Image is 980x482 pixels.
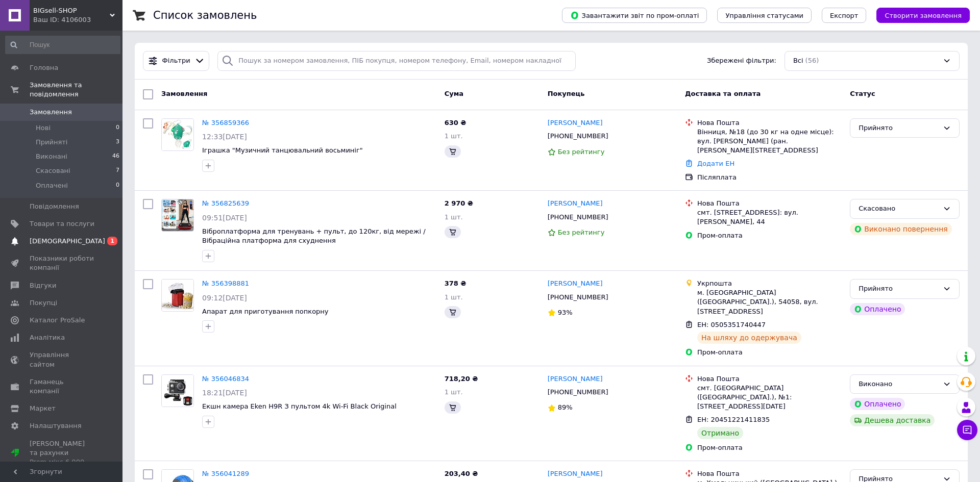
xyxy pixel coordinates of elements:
[202,119,249,126] a: № 356859366
[30,108,72,117] span: Замовлення
[850,90,875,97] span: Статус
[697,427,743,439] div: Отримано
[202,199,249,207] a: № 356825639
[202,214,247,222] span: 09:51[DATE]
[697,443,842,452] div: Пром-оплата
[5,36,120,54] input: Пошук
[548,469,603,479] a: [PERSON_NAME]
[30,298,57,308] span: Покупці
[153,9,257,21] h1: Список замовлень
[162,375,193,407] img: Фото товару
[697,416,770,423] span: ЕН: 20451221411835
[830,12,859,19] span: Експорт
[850,223,952,235] div: Виконано повернення
[885,12,962,19] span: Створити замовлення
[202,280,249,287] a: № 356398881
[548,199,603,209] a: [PERSON_NAME]
[33,15,122,24] div: Ваш ID: 4106003
[445,90,463,97] span: Cума
[697,128,842,156] div: Вінниця, №18 (до 30 кг на одне місце): вул. [PERSON_NAME] (ран. [PERSON_NAME][STREET_ADDRESS]
[202,470,249,477] a: № 356041289
[876,8,970,23] button: Створити замовлення
[30,219,94,229] span: Товари та послуги
[202,389,247,397] span: 18:21[DATE]
[30,458,94,467] div: Prom мікс 6 000
[162,119,193,150] img: Фото товару
[859,123,939,134] div: Прийнято
[570,11,699,20] span: Завантажити звіт по пром-оплаті
[202,308,329,315] a: Апарат для приготування попкорну
[202,146,363,154] a: Іграшка "Музичний танцювальний восьминіг"
[30,281,56,290] span: Відгуки
[697,118,842,128] div: Нова Пошта
[30,404,56,413] span: Маркет
[116,166,119,175] span: 7
[30,237,105,246] span: [DEMOGRAPHIC_DATA]
[161,90,207,97] span: Замовлення
[546,211,610,224] div: [PHONE_NUMBER]
[36,152,67,161] span: Виконані
[30,63,58,72] span: Головна
[697,173,842,182] div: Післяплата
[162,199,193,231] img: Фото товару
[36,123,51,133] span: Нові
[30,350,94,369] span: Управління сайтом
[445,293,463,301] span: 1 шт.
[202,294,247,302] span: 09:12[DATE]
[202,227,426,245] a: Віброплатформа для тренувань + пульт, до 120кг, від мережі / Вібраційна платформа для схуднення
[957,420,977,440] button: Чат з покупцем
[697,288,842,316] div: м. [GEOGRAPHIC_DATA] ([GEOGRAPHIC_DATA].), 54058, вул. [STREET_ADDRESS]
[793,56,803,66] span: Всі
[558,148,605,156] span: Без рейтингу
[33,6,110,15] span: BIGsell-SHOP
[161,118,194,151] a: Фото товару
[161,279,194,312] a: Фото товару
[445,119,467,126] span: 630 ₴
[859,379,939,390] div: Виконано
[202,375,249,383] a: № 356046834
[546,386,610,399] div: [PHONE_NUMBER]
[202,133,247,141] span: 12:33[DATE]
[161,199,194,232] a: Фото товару
[548,279,603,289] a: [PERSON_NAME]
[697,279,842,288] div: Укрпошта
[859,204,939,214] div: Скасовано
[445,388,463,396] span: 1 шт.
[859,284,939,294] div: Прийнято
[445,280,467,287] span: 378 ₴
[697,332,801,344] div: На шляху до одержувача
[697,321,766,328] span: ЕН: 0505351740447
[445,375,478,383] span: 718,20 ₴
[162,280,193,311] img: Фото товару
[30,439,94,467] span: [PERSON_NAME] та рахунки
[725,12,803,19] span: Управління статусами
[697,160,734,167] a: Додати ЕН
[116,138,119,147] span: 3
[548,118,603,128] a: [PERSON_NAME]
[36,166,70,175] span: Скасовані
[116,123,119,133] span: 0
[445,470,478,477] span: 203,40 ₴
[30,421,82,430] span: Налаштування
[546,291,610,304] div: [PHONE_NUMBER]
[30,81,122,99] span: Замовлення та повідомлення
[548,374,603,384] a: [PERSON_NAME]
[697,208,842,226] div: смт. [STREET_ADDRESS]: вул. [PERSON_NAME], 44
[822,8,867,23] button: Експорт
[445,132,463,140] span: 1 шт.
[558,309,573,316] span: 93%
[162,56,190,66] span: Фільтри
[562,8,707,23] button: Завантажити звіт по пром-оплаті
[546,130,610,143] div: [PHONE_NUMBER]
[548,90,585,97] span: Покупець
[850,303,905,315] div: Оплачено
[850,414,935,426] div: Дешева доставка
[107,237,117,245] span: 1
[717,8,812,23] button: Управління статусами
[202,402,397,410] a: Екшн камера Eken H9R З пультом 4k Wi-Fi Black Original
[30,377,94,396] span: Гаманець компанії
